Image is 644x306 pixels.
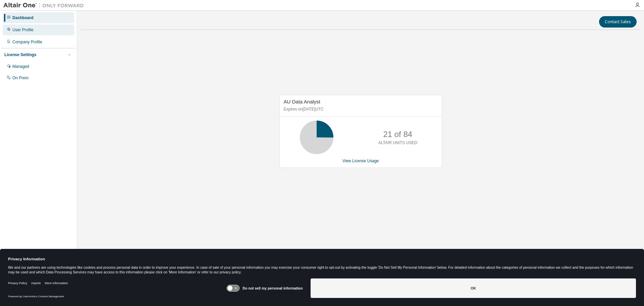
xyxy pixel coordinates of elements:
div: Company Profile [12,39,42,45]
span: AU Data Analyst [284,99,320,104]
div: License Settings [4,52,36,57]
button: Contact Sales [599,16,637,28]
img: Altair One [3,2,87,9]
p: 21 of 84 [383,129,412,140]
p: Expires on [DATE] UTC [284,106,436,112]
a: View License Usage [342,159,379,163]
div: Managed [12,64,29,69]
div: On Prem [12,75,29,81]
div: User Profile [12,27,34,33]
p: ALTAIR UNITS USED [378,140,417,146]
div: Dashboard [12,15,34,20]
